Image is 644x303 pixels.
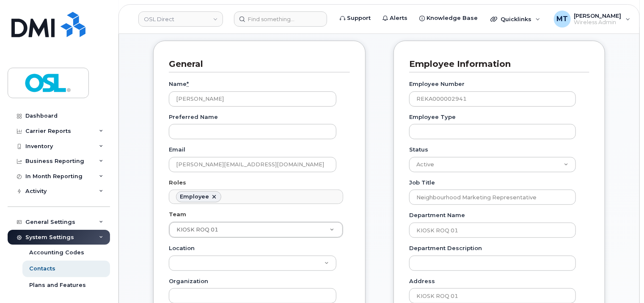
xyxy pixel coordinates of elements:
a: KIOSK ROQ 01 [169,222,343,237]
h3: General [169,58,344,70]
span: MT [556,14,568,24]
abbr: required [187,80,189,87]
label: Preferred Name [169,113,218,121]
label: Name [169,80,189,88]
label: Job Title [409,179,435,187]
label: Address [409,277,435,285]
label: Team [169,210,186,218]
a: OSL Direct [138,11,223,27]
label: Department Description [409,244,482,252]
div: Michael Togupen [548,11,636,28]
span: Support [347,14,371,22]
label: Roles [169,179,186,187]
label: Organization [169,277,208,285]
span: [PERSON_NAME] [574,12,622,19]
a: Knowledge Base [413,10,484,27]
label: Department Name [409,211,465,219]
span: KIOSK ROQ 01 [176,226,218,233]
label: Employee Number [409,80,465,88]
span: Knowledge Base [427,14,478,22]
label: Location [169,244,195,252]
span: Quicklinks [501,16,531,22]
div: Quicklinks [484,11,546,28]
div: Employee [180,193,209,200]
a: Alerts [377,10,413,27]
label: Email [169,146,185,154]
input: Find something... [234,11,327,27]
label: Status [409,146,428,154]
label: Employee Type [409,113,456,121]
span: Alerts [390,14,407,22]
h3: Employee Information [409,58,583,70]
a: Support [334,10,377,27]
span: Wireless Admin [574,19,622,26]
